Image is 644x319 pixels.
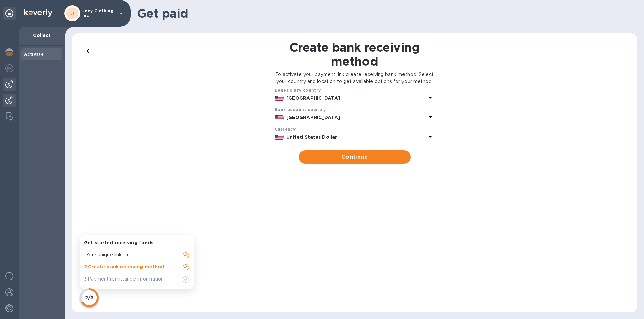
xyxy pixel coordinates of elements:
h1: Create bank receiving method [275,40,434,68]
h1: Get paid [137,6,633,20]
img: Unchecked [182,275,190,284]
button: Continue [299,150,410,164]
img: Unchecked [182,263,190,271]
span: Continue [304,153,405,161]
b: JI [70,11,74,16]
b: [GEOGRAPHIC_DATA] [286,95,340,101]
p: Get started receiving funds. [84,239,190,246]
p: 3 . Payment remittance information [84,275,164,283]
p: Joey Clothing Inc [82,9,116,18]
p: 2/3 [85,294,93,301]
img: USD [275,135,284,140]
p: 1 . Your unique link [84,251,122,258]
img: Foreign exchange [5,64,13,72]
b: Beneficiary country [275,88,321,93]
b: Bank account cоuntry [275,107,326,112]
p: To activate your payment link create receiving bank method. Select your country and location to g... [275,71,434,85]
p: 2 . Create bank receiving method [84,263,165,270]
img: US [275,115,284,120]
p: Collect [24,32,60,39]
b: Currency [275,127,296,132]
div: Unpin categories [3,7,16,20]
img: Logo [24,9,52,17]
img: Unchecked [182,251,190,259]
img: US [275,96,284,101]
b: Activate [24,52,44,57]
b: [GEOGRAPHIC_DATA] [286,115,340,120]
b: United States Dollar [286,134,337,140]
